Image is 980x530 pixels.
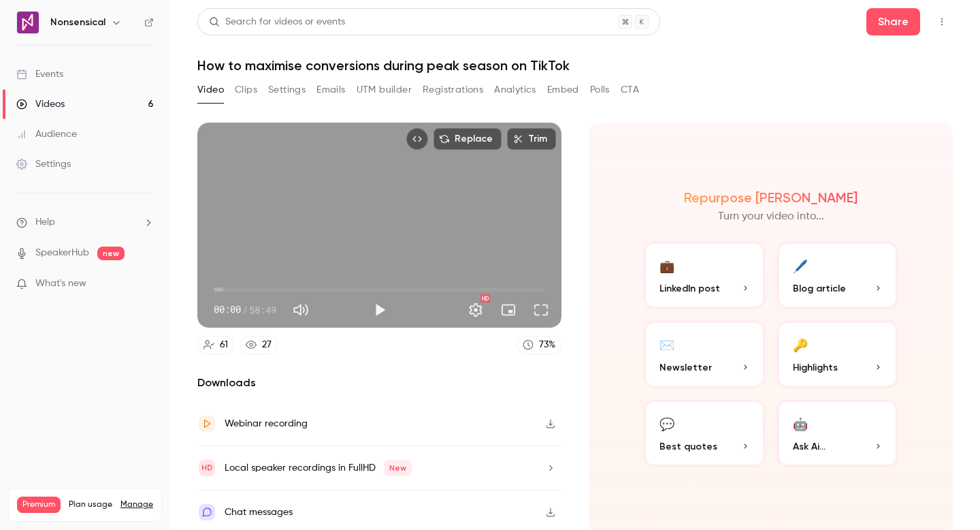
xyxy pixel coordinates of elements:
[16,67,63,81] div: Events
[316,79,345,101] button: Emails
[262,338,272,352] div: 27
[17,497,61,513] span: Premium
[249,302,276,317] span: 58:49
[462,296,489,324] button: Settings
[507,128,556,150] button: Trim
[242,302,248,317] span: /
[16,215,154,230] li: help-dropdown-opener
[366,296,393,324] button: Play
[793,439,826,454] span: Ask Ai...
[480,294,490,302] div: HD
[793,360,838,375] span: Highlights
[495,296,522,324] button: Turn on miniplayer
[659,281,720,296] span: LinkedIn post
[659,439,717,454] span: Best quotes
[225,460,412,476] div: Local speaker recordings in FullHD
[659,334,674,355] div: ✉️
[590,79,610,101] button: Polls
[793,255,808,276] div: 🖊️
[643,399,766,467] button: 💬Best quotes
[35,246,89,260] a: SpeakerHub
[494,79,536,101] button: Analytics
[777,241,899,309] button: 🖊️Blog article
[287,296,314,324] button: Mute
[621,79,639,101] button: CTA
[357,79,412,101] button: UTM builder
[659,413,674,434] div: 💬
[16,97,65,111] div: Videos
[931,11,953,33] button: Top Bar Actions
[35,277,86,291] span: What's new
[684,189,857,206] h2: Repurpose [PERSON_NAME]
[406,128,428,150] button: Embed video
[643,241,766,309] button: 💼LinkedIn post
[220,338,228,352] div: 61
[50,16,105,29] h6: Nonsensical
[777,320,899,388] button: 🔑Highlights
[268,79,306,101] button: Settings
[214,302,241,317] span: 00:00
[659,360,712,375] span: Newsletter
[197,57,953,74] h1: How to maximise conversions during peak season on TikTok
[35,215,55,230] span: Help
[137,278,154,290] iframe: Noticeable Trigger
[527,296,555,324] button: Full screen
[240,336,278,354] a: 27
[16,127,77,141] div: Audience
[197,79,224,101] button: Video
[17,12,39,33] img: Nonsensical
[423,79,483,101] button: Registrations
[235,79,257,101] button: Clips
[225,416,308,432] div: Webinar recording
[225,504,293,520] div: Chat messages
[718,208,824,225] p: Turn your video into...
[97,247,125,260] span: new
[120,499,153,510] a: Manage
[793,281,846,296] span: Blog article
[777,399,899,467] button: 🤖Ask Ai...
[547,79,579,101] button: Embed
[434,128,502,150] button: Replace
[69,499,112,510] span: Plan usage
[16,157,71,171] div: Settings
[214,302,276,317] div: 00:00
[793,413,808,434] div: 🤖
[197,336,234,354] a: 61
[384,460,412,476] span: New
[197,375,561,391] h2: Downloads
[659,255,674,276] div: 💼
[866,8,920,35] button: Share
[517,336,561,354] a: 73%
[539,338,555,352] div: 73 %
[793,334,808,355] div: 🔑
[209,15,345,29] div: Search for videos or events
[643,320,766,388] button: ✉️Newsletter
